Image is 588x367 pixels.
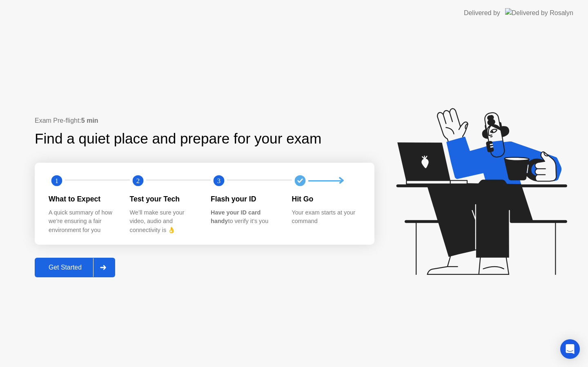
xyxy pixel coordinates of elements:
[217,177,220,185] text: 3
[292,194,360,204] div: Hit Go
[49,208,117,235] div: A quick summary of how we’re ensuring a fair environment for you
[505,8,573,18] img: Delivered by Rosalyn
[292,208,360,226] div: Your exam starts at your command
[130,208,198,235] div: We’ll make sure your video, audio and connectivity is 👌
[464,8,500,18] div: Delivered by
[81,117,98,124] b: 5 min
[35,258,115,277] button: Get Started
[560,339,580,359] div: Open Intercom Messenger
[211,209,261,225] b: Have your ID card handy
[211,208,279,226] div: to verify it’s you
[37,264,93,271] div: Get Started
[130,194,198,204] div: Test your Tech
[136,177,139,185] text: 2
[49,194,117,204] div: What to Expect
[55,177,58,185] text: 1
[211,194,279,204] div: Flash your ID
[35,116,374,126] div: Exam Pre-flight:
[35,128,323,150] div: Find a quiet place and prepare for your exam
